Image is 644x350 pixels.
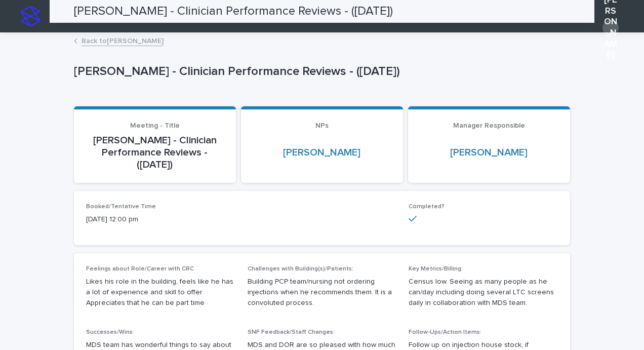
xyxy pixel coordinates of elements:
[86,277,235,308] p: Likes his role in the building, feels like he has a lot of experience and skill to offer. Appreci...
[86,214,235,225] p: [DATE] 12:00 pm
[130,122,180,129] span: Meeting - Title
[86,329,134,335] span: Successes/Wins:
[248,277,397,308] p: Building PCP team/nursing not ordering injections when he recommends them. It is a convoluted pro...
[86,134,224,171] p: [PERSON_NAME] - Clinician Performance Reviews - ([DATE])
[283,146,360,159] a: [PERSON_NAME]
[74,64,566,79] p: [PERSON_NAME] - Clinician Performance Reviews - ([DATE])
[86,266,194,272] span: Feelings about Role/Career with CRC
[602,20,619,36] div: [PERSON_NAME]
[86,204,156,210] span: Booked/Tentative Time
[82,34,164,46] a: Back to[PERSON_NAME]
[409,277,558,308] p: Census low. Seeing as many people as he can/day including doing several LTC screens daily in coll...
[20,6,41,26] img: stacker-logo-s-only.png
[409,266,463,272] span: Key Metrics/Billing:
[409,204,445,210] span: Completed?
[409,329,481,335] span: Follow-Ups/Action Items:
[450,146,528,159] a: [PERSON_NAME]
[453,122,525,129] span: Manager Responsible
[315,122,329,129] span: NPs
[248,266,353,272] span: Challenges with Building(s)/Patients:
[248,329,335,335] span: SNF Feedback/Staff Changes:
